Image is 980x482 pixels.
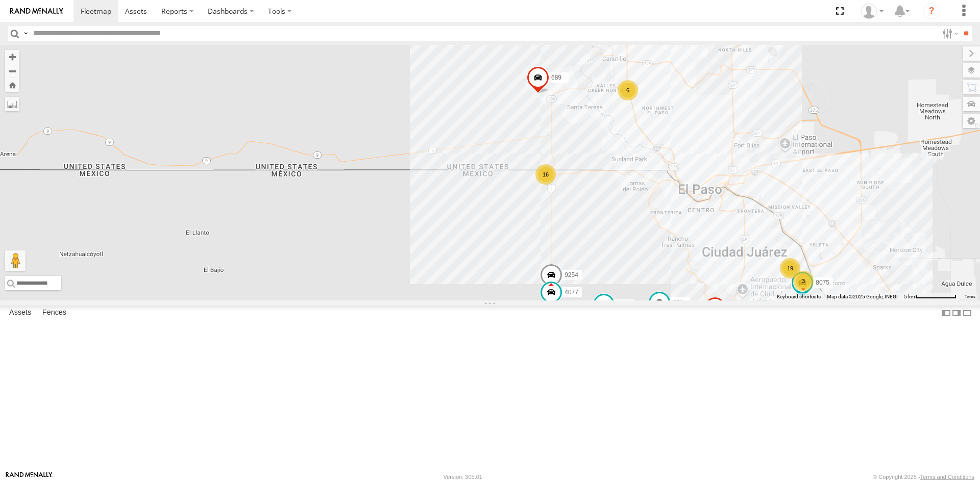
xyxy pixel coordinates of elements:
span: 9254 [565,271,578,278]
label: Map Settings [963,114,980,128]
div: 16 [535,164,556,185]
div: 19 [780,258,800,278]
label: Measure [5,97,19,111]
label: Dock Summary Table to the Left [941,306,951,320]
a: Terms and Conditions [920,474,974,480]
span: 091 [673,299,683,306]
i: ? [923,3,940,19]
div: © Copyright 2025 - [873,474,974,480]
div: foxconn f [857,4,887,19]
button: Zoom in [5,50,19,64]
span: 8075 [816,279,829,286]
span: 4077 [565,289,578,296]
a: Terms [965,295,975,299]
label: Search Query [21,26,30,41]
span: 689 [551,74,561,81]
button: Keyboard shortcuts [777,293,821,300]
label: Fences [37,306,71,320]
span: Map data ©2025 Google, INEGI [827,294,898,299]
button: Zoom out [5,64,19,78]
div: 3 [793,271,814,291]
a: Visit our Website [6,472,53,482]
button: Zoom Home [5,78,19,92]
label: Assets [4,306,36,320]
div: 6 [618,80,638,100]
button: Map Scale: 5 km per 77 pixels [901,293,960,300]
span: 5 km [904,294,915,299]
label: Hide Summary Table [962,306,972,320]
button: Drag Pegman onto the map to open Street View [5,250,26,271]
div: Version: 305.01 [444,474,482,480]
label: Dock Summary Table to the Right [951,306,962,320]
label: Search Filter Options [938,26,960,41]
img: rand-logo.svg [10,8,63,15]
